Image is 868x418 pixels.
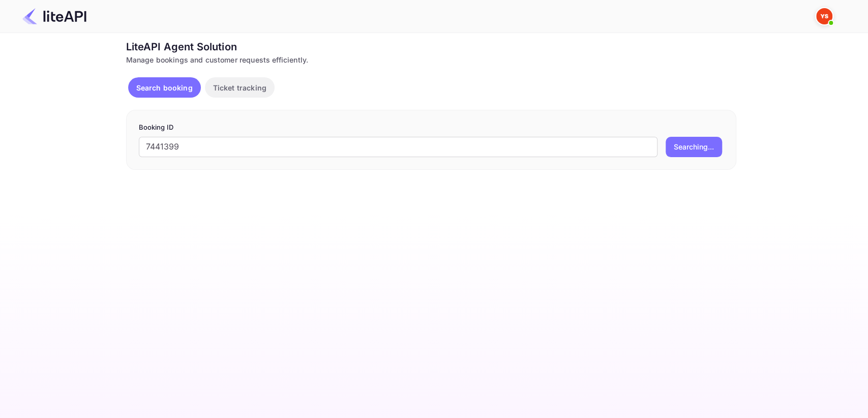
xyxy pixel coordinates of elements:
div: LiteAPI Agent Solution [126,39,736,54]
p: Search booking [136,82,193,93]
img: Yandex Support [816,8,832,24]
img: LiteAPI Logo [22,8,86,24]
p: Booking ID [139,123,724,133]
button: Searching... [666,137,722,157]
input: Enter Booking ID (e.g., 63782194) [139,137,657,157]
div: Manage bookings and customer requests efficiently. [126,54,736,65]
p: Ticket tracking [213,82,266,93]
